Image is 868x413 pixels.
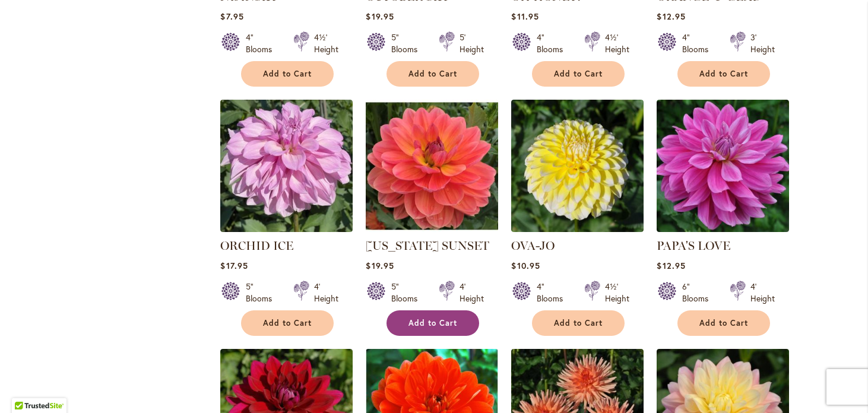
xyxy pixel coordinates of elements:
[460,31,484,55] div: 5' Height
[532,61,625,87] button: Add to Cart
[657,100,789,232] img: PAPA'S LOVE
[511,100,644,232] img: OVA-JO
[677,310,770,336] button: Add to Cart
[220,11,243,22] span: $7.95
[699,318,748,328] span: Add to Cart
[537,31,570,55] div: 4" Blooms
[391,31,425,55] div: 5" Blooms
[408,318,457,328] span: Add to Cart
[220,223,353,234] a: ORCHID ICE
[391,281,425,304] div: 5" Blooms
[657,11,685,22] span: $12.95
[314,281,338,304] div: 4' Height
[750,31,775,55] div: 3' Height
[220,260,248,271] span: $17.95
[220,239,293,253] a: ORCHID ICE
[366,260,394,271] span: $19.95
[750,281,775,304] div: 4' Height
[699,69,748,79] span: Add to Cart
[387,61,479,87] button: Add to Cart
[220,100,353,232] img: ORCHID ICE
[460,281,484,304] div: 4' Height
[366,223,498,234] a: OREGON SUNSET
[677,61,770,87] button: Add to Cart
[511,11,538,22] span: $11.95
[241,61,334,87] button: Add to Cart
[366,11,394,22] span: $19.95
[537,281,570,304] div: 4" Blooms
[511,239,555,253] a: OVA-JO
[532,310,625,336] button: Add to Cart
[366,100,498,232] img: OREGON SUNSET
[263,318,312,328] span: Add to Cart
[246,281,279,304] div: 5" Blooms
[657,260,685,271] span: $12.95
[263,69,312,79] span: Add to Cart
[554,69,603,79] span: Add to Cart
[605,31,629,55] div: 4½' Height
[682,31,715,55] div: 4" Blooms
[241,310,334,336] button: Add to Cart
[408,69,457,79] span: Add to Cart
[605,281,629,304] div: 4½' Height
[657,223,789,234] a: PAPA'S LOVE
[246,31,279,55] div: 4" Blooms
[9,371,42,404] iframe: Launch Accessibility Center
[554,318,603,328] span: Add to Cart
[387,310,479,336] button: Add to Cart
[511,223,644,234] a: OVA-JO
[366,239,489,253] a: [US_STATE] SUNSET
[511,260,540,271] span: $10.95
[657,239,730,253] a: PAPA'S LOVE
[682,281,715,304] div: 6" Blooms
[314,31,338,55] div: 4½' Height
